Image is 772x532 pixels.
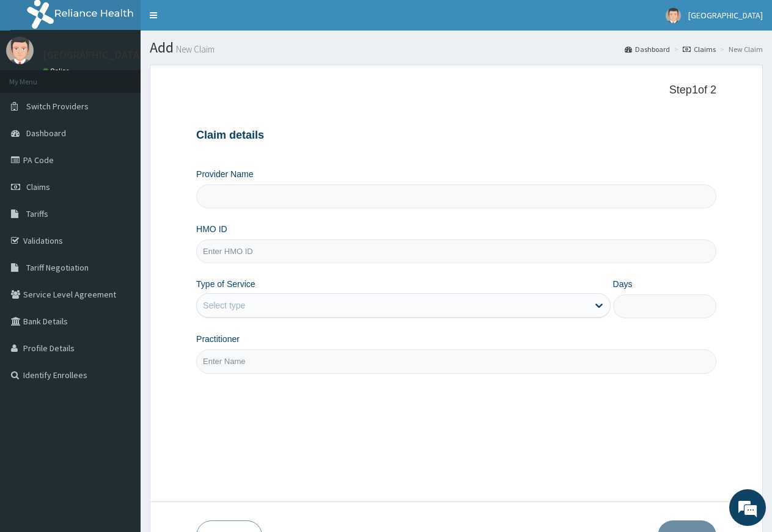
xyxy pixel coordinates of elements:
[26,101,89,112] span: Switch Providers
[196,84,716,97] p: Step 1 of 2
[26,262,89,273] span: Tariff Negotiation
[196,333,240,345] label: Practitioner
[6,37,34,64] img: User Image
[196,223,227,235] label: HMO ID
[196,278,255,290] label: Type of Service
[666,8,681,23] img: User Image
[174,45,215,54] small: New Claim
[683,44,716,54] a: Claims
[196,129,716,142] h3: Claim details
[43,49,144,60] p: [GEOGRAPHIC_DATA]
[203,299,245,312] div: Select type
[717,44,763,54] li: New Claim
[625,44,670,54] a: Dashboard
[196,168,253,180] label: Provider Name
[613,278,633,290] label: Days
[196,349,716,373] input: Enter Name
[26,181,50,192] span: Claims
[150,40,763,56] h1: Add
[26,128,66,139] span: Dashboard
[688,10,763,21] span: [GEOGRAPHIC_DATA]
[43,67,72,75] a: Online
[26,208,48,219] span: Tariffs
[196,239,716,263] input: Enter HMO ID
